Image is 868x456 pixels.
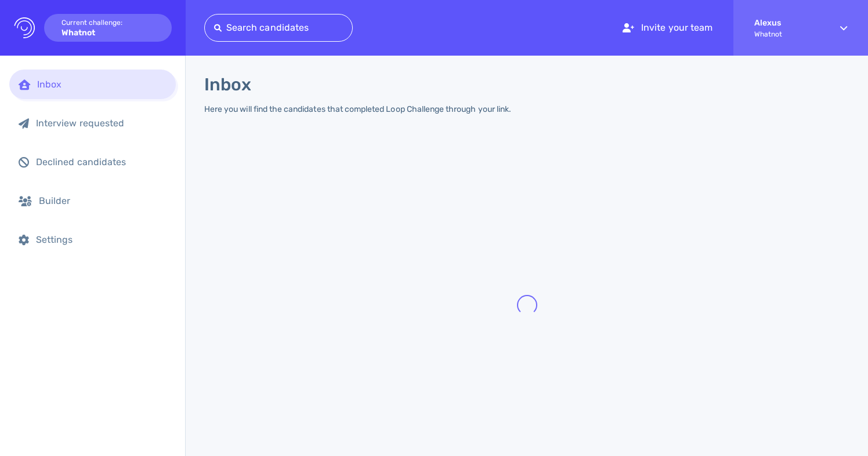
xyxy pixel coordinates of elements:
[39,195,167,206] div: Builder
[36,156,167,167] div: Declined candidates
[754,30,819,38] span: Whatnot
[37,79,167,90] div: Inbox
[36,234,167,245] div: Settings
[36,118,167,129] div: Interview requested
[204,74,251,95] h1: Inbox
[754,18,819,28] strong: Alexus
[204,104,511,114] div: Here you will find the candidates that completed Loop Challenge through your link.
